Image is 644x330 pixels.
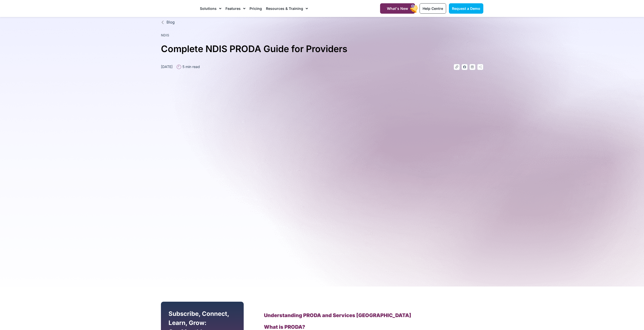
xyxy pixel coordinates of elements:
[452,6,480,11] span: Request a Demo
[161,19,483,25] a: Blog
[423,6,443,11] span: Help Centre
[161,83,483,284] img: A provider with short hair and glasses sits at a desk, focused on reviewing documents and taking ...
[161,5,195,12] img: CareMaster Logo
[449,3,483,14] a: Request a Demo
[420,3,446,14] a: Help Centre
[161,33,169,37] a: NDIS
[181,64,200,69] span: 5 min read
[387,6,408,11] span: What's New
[165,19,175,25] span: Blog
[161,64,173,69] time: [DATE]
[264,324,305,330] b: What is PRODA?
[264,312,411,318] b: Understanding PRODA and Services [GEOGRAPHIC_DATA]
[380,3,415,14] a: What's New
[161,41,483,56] h1: Complete NDIS PRODA Guide for Providers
